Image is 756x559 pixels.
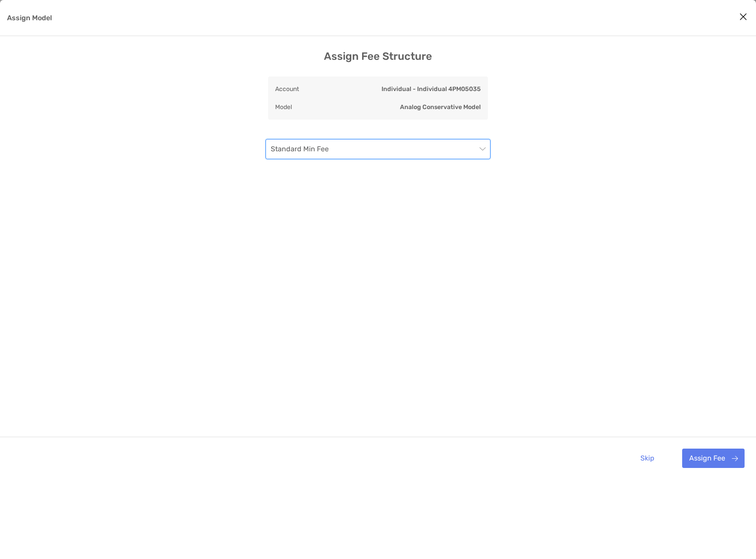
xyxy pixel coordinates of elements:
[633,449,661,468] button: Skip
[275,102,292,113] p: Model
[271,139,485,159] span: Standard Min Fee
[737,11,750,24] button: Close modal
[275,84,299,95] p: Account
[7,12,52,23] p: Assign Model
[382,84,481,95] p: Individual - Individual 4PM05035
[324,50,432,62] h3: Assign Fee Structure
[682,449,745,468] button: Assign Fee
[400,102,481,113] p: Analog Conservative Model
